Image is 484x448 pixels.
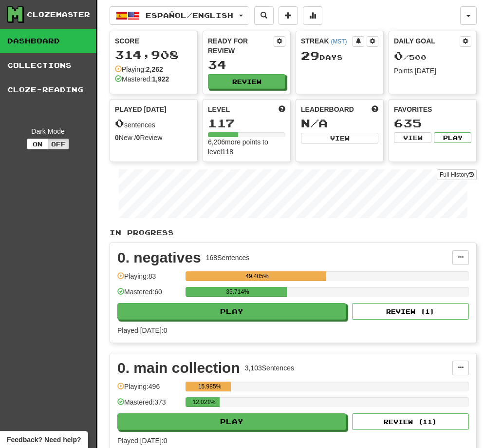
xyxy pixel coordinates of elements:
span: Español / English [146,11,233,20]
div: 0. main collection [117,361,240,375]
span: Open feedback widget [7,435,81,445]
div: Mastered: 373 [117,397,181,413]
div: sentences [115,117,192,130]
div: 168 Sentences [206,253,250,263]
div: Playing: [115,64,163,74]
button: More stats [303,6,322,25]
button: Off [48,139,69,149]
span: Leaderboard [301,104,354,114]
div: 34 [208,59,285,71]
strong: 1,922 [152,75,169,83]
button: Play [434,132,471,143]
button: On [27,139,48,149]
span: This week in points, UTC [372,104,378,114]
button: View [301,133,378,143]
div: 49.405% [188,271,325,281]
span: Played [DATE] [115,104,167,114]
div: Mastered: [115,74,169,84]
span: 29 [301,49,319,62]
span: Played [DATE]: 0 [117,326,167,334]
button: Review [208,74,285,89]
div: Points [DATE] [394,66,471,76]
span: Played [DATE]: 0 [117,437,167,445]
div: New / Review [115,133,192,143]
div: 635 [394,117,471,129]
button: View [394,132,431,143]
p: In Progress [110,228,477,238]
div: Score [115,36,192,46]
div: 12.021% [188,397,220,407]
div: 0. negatives [117,250,201,265]
span: 0 [115,116,124,130]
div: 117 [208,117,285,129]
button: Review (1) [352,303,469,320]
div: Ready for Review [208,36,274,56]
span: 0 [394,49,403,62]
div: Day s [301,50,378,62]
span: Level [208,104,230,114]
div: 6,206 more points to level 118 [208,137,285,157]
div: 3,103 Sentences [245,363,294,373]
strong: 0 [115,134,119,142]
div: Streak [301,36,353,46]
a: (MST) [331,38,347,45]
strong: 2,262 [146,65,163,73]
a: Full History [437,169,477,180]
button: Review (11) [352,413,469,430]
div: Favorites [394,104,471,114]
strong: 0 [136,134,140,142]
span: / 500 [394,53,427,61]
div: Dark Mode [7,126,89,136]
span: Score more points to level up [279,104,285,114]
div: Clozemaster [27,10,90,20]
button: Add sentence to collection [279,6,298,25]
span: N/A [301,116,328,130]
button: Play [117,413,346,430]
button: Play [117,303,346,320]
div: Playing: 496 [117,382,181,398]
div: Playing: 83 [117,271,181,287]
div: 314,908 [115,49,192,61]
div: 35.714% [188,287,287,297]
button: Search sentences [254,6,274,25]
button: Español/English [110,6,249,25]
div: Daily Goal [394,36,460,47]
div: 15.985% [188,382,231,391]
div: Mastered: 60 [117,287,181,303]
